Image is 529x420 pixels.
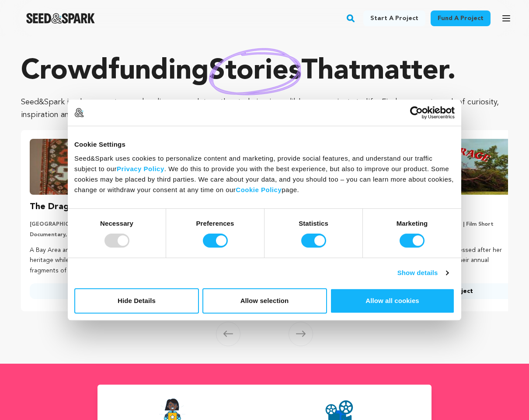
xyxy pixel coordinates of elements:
img: hand sketched image [209,48,301,96]
a: Cookie Policy [236,186,282,193]
a: Privacy Policy [117,165,164,172]
img: Seed&Spark Logo Dark Mode [26,13,95,24]
strong: Statistics [299,220,328,227]
a: Seed&Spark Homepage [26,13,95,24]
a: Start a project [363,10,425,26]
button: Hide Details [74,288,199,313]
button: Allow selection [202,288,327,313]
p: Seed&Spark is where creators and audiences work together to bring incredible new projects to life... [21,96,508,121]
a: Show details [397,268,448,278]
strong: Necessary [100,220,133,227]
p: Crowdfunding that . [21,54,508,89]
p: A Bay Area artist reconnects with her Armenian heritage while piecing together stained glass frag... [30,245,174,276]
a: Fund a project [431,10,491,26]
p: [GEOGRAPHIC_DATA], [US_STATE] | Film Feature [30,221,174,228]
a: Support this project [30,283,174,299]
button: Allow all cookies [330,288,455,313]
div: Seed&Spark uses cookies to personalize content and marketing, provide social features, and unders... [74,153,455,195]
a: Usercentrics Cookiebot - opens in a new window [378,106,455,119]
strong: Preferences [196,220,234,227]
img: logo [74,108,84,117]
h3: The Dragon Under Our Feet [30,200,150,214]
strong: Marketing [397,220,428,227]
span: matter [360,58,447,86]
p: Documentary, Experimental [30,231,174,238]
div: Cookie Settings [74,139,455,150]
img: The Dragon Under Our Feet image [30,139,174,195]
